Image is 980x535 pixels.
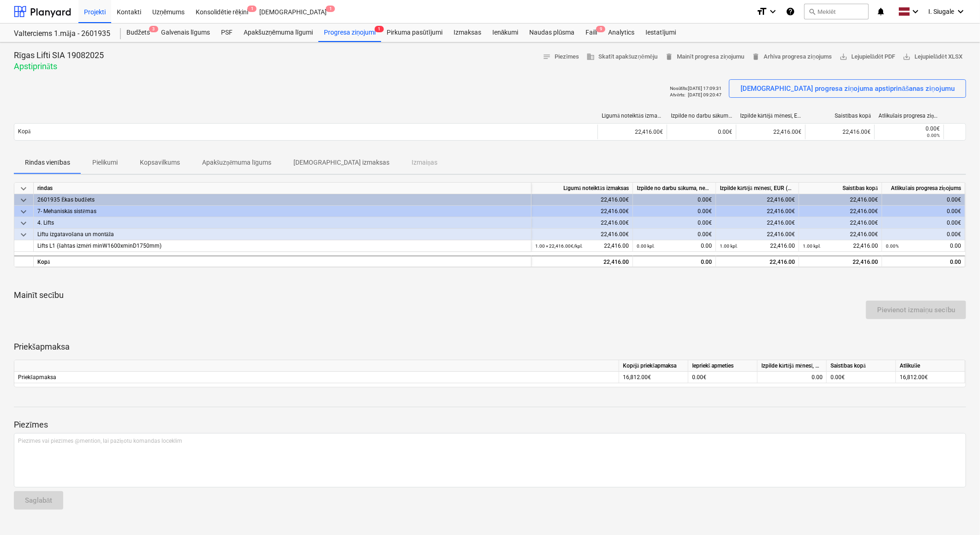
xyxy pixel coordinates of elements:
i: keyboard_arrow_down [910,6,921,17]
div: 22,416.00€ [716,217,799,229]
i: keyboard_arrow_down [767,6,778,17]
a: Apakšuzņēmuma līgumi [238,24,318,42]
div: 0.00€ [882,217,965,229]
div: 0.00€ [882,206,965,217]
div: 22,416.00€ [532,194,633,206]
button: Lejupielādēt PDF [836,50,899,64]
i: format_size [756,6,767,17]
div: 22,416.00 [535,240,629,252]
div: [DEMOGRAPHIC_DATA] progresa ziņojuma apstiprināšanas ziņojumu [741,83,955,95]
p: Priekšapmaksa [14,341,966,352]
span: Arhīva progresa ziņojums [752,52,832,62]
a: Budžets3 [121,24,155,42]
div: Faili [580,24,603,42]
div: 0.00€ [688,372,758,383]
div: 0.00€ [827,372,896,383]
div: 2601935 Ēkas budžets [37,194,527,206]
div: Progresa ziņojumi [318,24,381,42]
div: 22,416.00 [720,256,795,268]
div: Iepriekš apmeties [688,360,758,372]
span: save_alt [903,53,911,61]
i: notifications [876,6,885,17]
div: rindas [34,183,532,194]
div: Lifts L1 (šahtas izmēri minW1600xminD1750mm) [37,240,527,252]
span: delete [752,53,760,61]
div: Kopējā priekšapmaksa [619,360,688,372]
i: keyboard_arrow_down [955,6,966,17]
a: Faili9 [580,24,603,42]
p: Pielikumi [92,158,118,167]
p: Mainīt secību [14,290,966,301]
span: 3 [149,26,158,32]
span: 1 [375,26,384,32]
small: 0.00% [886,244,899,249]
a: PSF [215,24,238,42]
div: Līgumā noteiktās izmaksas [602,113,663,119]
i: Zināšanu pamats [786,6,795,17]
p: Apakšuzņēmuma līgums [202,158,272,167]
div: 0.00€ [878,125,940,132]
div: Galvenais līgums [155,24,215,42]
div: 22,416.00€ [716,206,799,217]
p: [DEMOGRAPHIC_DATA] izmaksas [293,158,389,167]
div: Saistības kopā [809,113,871,119]
span: 1 [247,6,257,12]
div: 16,812.00€ [619,372,688,383]
a: Analytics [603,24,640,42]
div: 22,416.00 [535,256,629,268]
div: Pirkuma pasūtījumi [381,24,448,42]
span: search [808,8,816,15]
button: Skatīt apakšuzņēmēju [583,50,662,64]
div: 22,416.00€ [532,229,633,240]
div: 0.00€ [633,194,716,206]
span: notes [543,53,551,61]
small: 1.00 kpl. [720,244,738,249]
div: Atlikušais progresa ziņojums [882,183,965,194]
div: Valterciems 1.māja - 2601935 [14,29,110,39]
div: Saistības kopā [799,183,882,194]
span: keyboard_arrow_down [18,206,29,217]
a: Iestatījumi [640,24,681,42]
small: 1.00 kpl. [803,244,821,249]
span: Lejupielādēt XLSX [903,52,962,62]
span: delete [665,53,673,61]
div: 0.00 [637,240,712,252]
div: Līgumā noteiktās izmaksas [532,183,633,194]
div: 22,416.00€ [598,125,667,139]
div: 16,812.00€ [896,372,965,383]
span: Piezīmes [543,52,580,62]
div: 22,416.00 [803,240,878,252]
button: Arhīva progresa ziņojums [748,50,836,64]
div: 0.00€ [633,206,716,217]
span: keyboard_arrow_down [18,218,29,229]
a: Ienākumi [487,24,524,42]
button: [DEMOGRAPHIC_DATA] progresa ziņojuma apstiprināšanas ziņojumu [729,79,966,98]
a: Naudas plūsma [524,24,580,42]
div: Izpilde no darbu sākuma, neskaitot kārtējā mēneša izpildi [633,183,716,194]
a: Progresa ziņojumi1 [318,24,381,42]
p: Nosūtīts : [670,85,688,91]
div: Budžets [121,24,155,42]
p: Atvērts : [670,92,685,98]
span: keyboard_arrow_down [18,195,29,206]
div: Izpilde kārtējā mēnesī, EUR (bez PVN) [716,183,799,194]
p: Kopā [18,128,30,136]
span: Skatīt apakšuzņēmēju [587,52,658,62]
span: 9 [596,26,605,32]
div: 22,416.00€ [532,217,633,229]
div: Izpilde no darbu sākuma, neskaitot kārtējā mēneša izpildi [671,113,733,119]
div: 0.00€ [667,125,736,139]
div: Izpilde kārtējā mēnesī, EUR (bez PVN) [758,360,827,372]
div: 22,416.00€ [799,206,882,217]
span: keyboard_arrow_down [18,229,29,240]
span: save_alt [839,53,848,61]
iframe: Chat Widget [934,491,980,535]
span: Lejupielādēt PDF [839,52,895,62]
div: Atlikušie [896,360,965,372]
p: Piezīmes [14,419,966,430]
div: 22,416.00€ [799,217,882,229]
